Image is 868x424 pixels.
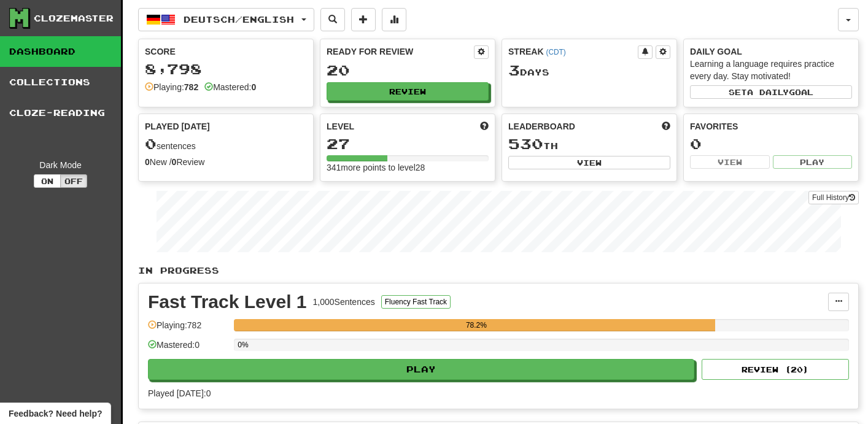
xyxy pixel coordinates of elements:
[702,359,849,380] button: Review (20)
[172,157,177,167] strong: 0
[60,174,87,188] button: Off
[145,61,307,77] div: 8,798
[808,191,859,204] a: Full History
[145,81,198,93] div: Playing:
[184,14,294,25] span: Deutsch / English
[690,58,852,82] div: Learning a language requires practice every day. Stay motivated!
[546,48,565,56] a: (CDT)
[747,88,789,96] span: a daily
[327,82,489,101] button: Review
[145,156,307,168] div: New / Review
[327,136,489,152] div: 27
[148,388,211,398] span: Played [DATE]: 0
[148,319,228,339] div: Playing: 782
[327,45,474,58] div: Ready for Review
[690,45,852,58] div: Daily Goal
[382,8,406,31] button: More stats
[34,12,114,25] div: Clozemaster
[138,8,314,31] button: Deutsch/English
[508,61,520,79] span: 3
[145,120,210,133] span: Played [DATE]
[508,45,638,58] div: Streak
[351,8,376,31] button: Add sentence to collection
[508,136,670,152] div: th
[251,82,256,92] strong: 0
[145,157,150,167] strong: 0
[320,8,345,31] button: Search sentences
[148,359,694,380] button: Play
[138,264,859,277] p: In Progress
[327,120,354,133] span: Level
[148,339,228,359] div: Mastered: 0
[690,85,852,99] button: Seta dailygoal
[148,293,307,311] div: Fast Track Level 1
[508,135,543,152] span: 530
[480,120,489,133] span: Score more points to level up
[238,319,715,331] div: 78.2%
[662,120,670,133] span: This week in points, UTC
[9,159,112,171] div: Dark Mode
[381,295,451,309] button: Fluency Fast Track
[9,407,102,420] span: Open feedback widget
[145,135,157,152] span: 0
[327,161,489,174] div: 341 more points to level 28
[690,155,770,169] button: View
[508,120,575,133] span: Leaderboard
[145,136,307,152] div: sentences
[773,155,853,169] button: Play
[184,82,198,92] strong: 782
[508,156,670,169] button: View
[508,63,670,79] div: Day s
[690,136,852,152] div: 0
[327,63,489,78] div: 20
[34,174,61,188] button: On
[690,120,852,133] div: Favorites
[204,81,256,93] div: Mastered:
[145,45,307,58] div: Score
[313,296,375,308] div: 1,000 Sentences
